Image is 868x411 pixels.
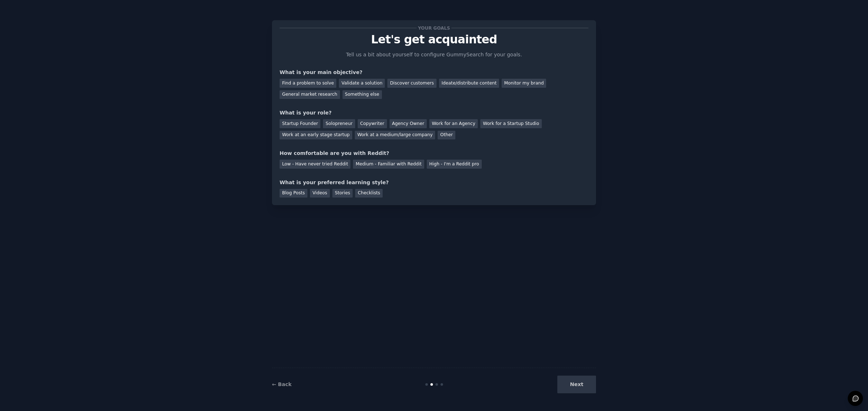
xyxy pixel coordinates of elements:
div: Low - Have never tried Reddit [280,160,350,169]
div: Checklists [355,189,383,198]
div: Stories [332,189,353,198]
div: Work at a medium/large company [355,131,435,140]
div: What is your role? [280,109,588,117]
div: High - I'm a Reddit pro [427,160,482,169]
div: Work for an Agency [429,119,478,128]
p: Let's get acquainted [280,33,588,46]
span: Your goals [417,24,451,32]
div: Work at an early stage startup [280,131,352,140]
div: Other [438,131,455,140]
div: Discover customers [387,79,436,88]
div: Monitor my brand [502,79,546,88]
div: How comfortable are you with Reddit? [280,150,588,157]
div: Something else [342,90,382,99]
div: Work for a Startup Studio [480,119,541,128]
div: Videos [310,189,330,198]
div: General market research [280,90,340,99]
div: Startup Founder [280,119,320,128]
a: ← Back [272,381,292,387]
div: What is your preferred learning style? [280,179,588,186]
div: Copywriter [358,119,387,128]
div: Ideate/distribute content [439,79,499,88]
div: Validate a solution [339,79,385,88]
div: Solopreneur [323,119,355,128]
div: Agency Owner [390,119,427,128]
div: Blog Posts [280,189,307,198]
p: Tell us a bit about yourself to configure GummySearch for your goals. [343,51,525,59]
div: Medium - Familiar with Reddit [353,160,424,169]
div: What is your main objective? [280,69,588,76]
div: Find a problem to solve [280,79,336,88]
